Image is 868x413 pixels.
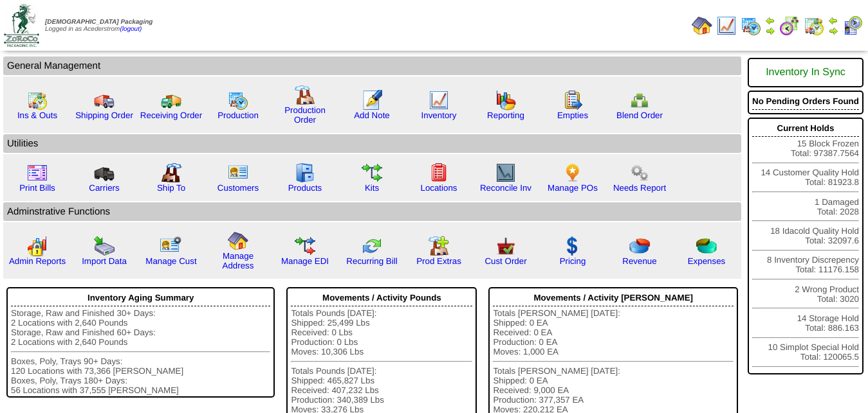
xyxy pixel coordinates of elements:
img: dollar.gif [562,236,583,256]
img: line_graph.gif [429,90,449,110]
img: po.png [562,163,583,183]
img: arrowright.gif [828,26,838,36]
span: [DEMOGRAPHIC_DATA] Packaging [45,19,152,26]
img: workflow.gif [362,163,382,183]
td: Utilities [3,134,741,153]
img: workflow.png [629,163,650,183]
img: import.gif [94,236,115,256]
a: Print Bills [19,183,55,193]
img: customers.gif [228,163,248,183]
img: cabinet.gif [295,163,315,183]
td: General Management [3,57,741,75]
a: Receiving Order [140,110,202,120]
img: arrowright.gif [765,26,775,36]
img: edi.gif [295,236,315,256]
img: calendarprod.gif [741,15,761,36]
a: Manage Cust [145,256,196,266]
td: Adminstrative Functions [3,202,741,221]
a: Reporting [487,110,524,120]
a: Blend Order [616,110,663,120]
a: Manage Address [223,251,254,270]
a: Expenses [688,256,726,266]
div: Inventory In Sync [752,60,859,85]
img: pie_chart.png [629,236,650,256]
img: prodextras.gif [429,236,449,256]
a: Inventory [421,110,457,120]
div: Movements / Activity [PERSON_NAME] [493,290,734,306]
img: calendarcustomer.gif [842,15,863,36]
img: home.gif [228,231,248,251]
img: workorder.gif [562,90,583,110]
img: calendarinout.gif [804,15,824,36]
img: invoice2.gif [27,163,48,183]
div: Current Holds [752,120,859,137]
img: truck3.gif [94,163,115,183]
img: factory2.gif [161,163,181,183]
img: line_graph.gif [716,15,737,36]
img: home.gif [692,15,712,36]
a: Production [217,110,259,120]
img: graph2.png [27,236,48,256]
a: Carriers [89,183,119,193]
img: zoroco-logo-small.webp [4,4,39,47]
a: Admin Reports [9,256,66,266]
div: Movements / Activity Pounds [291,290,472,306]
a: Kits [365,183,379,193]
a: Needs Report [613,183,666,193]
img: factory.gif [295,85,315,105]
div: Storage, Raw and Finished 30+ Days: 2 Locations with 2,640 Pounds Storage, Raw and Finished 60+ D... [11,308,270,395]
a: Revenue [622,256,656,266]
img: orders.gif [362,90,382,110]
a: Add Note [354,110,390,120]
a: Import Data [82,256,127,266]
a: (logout) [120,26,142,33]
img: arrowleft.gif [828,15,838,26]
a: Products [288,183,322,193]
img: reconcile.gif [362,236,382,256]
img: pie_chart2.png [696,236,717,256]
img: truck.gif [94,90,115,110]
img: managecust.png [160,236,183,256]
div: 15 Block Frozen Total: 97387.7564 14 Customer Quality Hold Total: 81923.8 1 Damaged Total: 2028 1... [748,118,863,374]
a: Manage EDI [281,256,329,266]
img: line_graph2.gif [495,163,516,183]
a: Locations [420,183,457,193]
img: cust_order.png [495,236,516,256]
img: arrowleft.gif [765,15,775,26]
div: No Pending Orders Found [752,93,859,110]
a: Customers [217,183,259,193]
a: Cust Order [485,256,526,266]
img: locations.gif [429,163,449,183]
img: network.png [629,90,650,110]
img: calendarinout.gif [27,90,48,110]
img: calendarblend.gif [779,15,800,36]
a: Ship To [157,183,185,193]
div: Inventory Aging Summary [11,290,270,306]
a: Recurring Bill [346,256,397,266]
img: graph.gif [495,90,516,110]
a: Prod Extras [416,256,461,266]
span: Logged in as Acederstrom [45,19,152,33]
img: calendarprod.gif [228,90,248,110]
a: Pricing [560,256,586,266]
a: Reconcile Inv [480,183,531,193]
a: Empties [557,110,588,120]
img: truck2.gif [161,90,181,110]
a: Ins & Outs [17,110,57,120]
a: Manage POs [548,183,598,193]
a: Shipping Order [75,110,133,120]
a: Production Order [284,105,326,125]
